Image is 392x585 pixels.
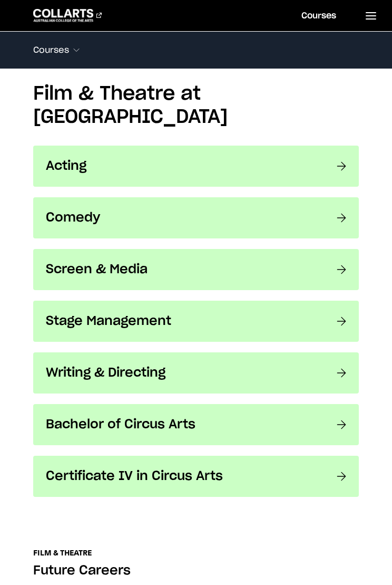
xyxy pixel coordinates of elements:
[33,456,359,497] a: Certificate IV in Circus Arts
[46,313,316,329] h3: Stage Management
[33,197,359,238] a: Comedy
[33,352,359,394] a: Writing & Directing
[46,158,316,174] h3: Acting
[46,468,316,484] h3: Certificate IV in Circus Arts
[33,45,69,55] span: Courses
[33,9,102,22] div: Go to homepage
[33,39,359,61] button: Courses
[33,82,359,129] h2: Film & Theatre at [GEOGRAPHIC_DATA]
[46,417,316,433] h3: Bachelor of Circus Arts
[46,210,316,226] h3: Comedy
[33,562,131,579] h2: Future Careers
[46,365,316,381] h3: Writing & Directing
[33,249,359,290] a: Screen & Media
[33,301,359,342] a: Stage Management
[33,548,92,558] p: Film & Theatre
[33,146,359,187] a: Acting
[33,404,359,445] a: Bachelor of Circus Arts
[46,262,316,277] h3: Screen & Media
